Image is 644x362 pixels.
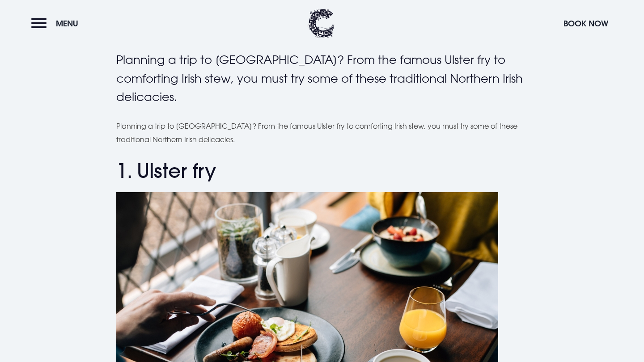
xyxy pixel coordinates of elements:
[56,18,78,29] span: Menu
[308,9,335,38] img: Clandeboye Lodge
[116,159,528,183] h2: 1. Ulster fry
[116,51,528,106] p: Planning a trip to [GEOGRAPHIC_DATA]? From the famous Ulster fry to comforting Irish stew, you mu...
[31,14,83,33] button: Menu
[559,14,613,33] button: Book Now
[116,119,528,147] p: Planning a trip to [GEOGRAPHIC_DATA]? From the famous Ulster fry to comforting Irish stew, you mu...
